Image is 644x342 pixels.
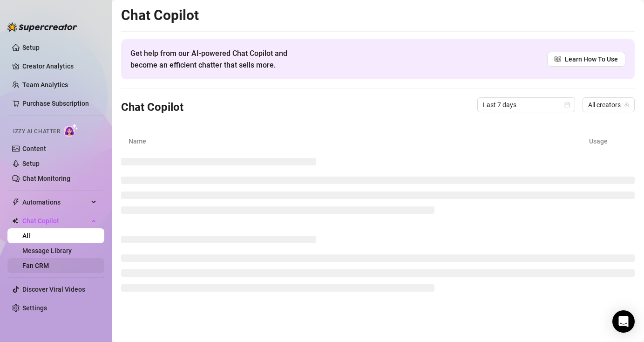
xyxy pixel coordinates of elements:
[13,127,60,136] span: Izzy AI Chatter
[22,145,46,152] a: Content
[12,198,20,206] span: thunderbolt
[22,81,68,89] a: Team Analytics
[22,247,72,254] a: Message Library
[22,96,97,111] a: Purchase Subscription
[121,100,183,115] h3: Chat Copilot
[22,213,88,228] span: Chat Copilot
[22,160,40,167] a: Setup
[64,123,78,137] img: AI Chatter
[129,136,589,146] article: Name
[564,102,570,108] span: calendar
[22,286,85,293] a: Discover Viral Videos
[22,59,97,74] a: Creator Analytics
[130,48,310,71] span: Get help from our AI-powered Chat Copilot and become an efficient chatter that sells more.
[22,262,49,269] a: Fan CRM
[612,310,635,333] div: Open Intercom Messenger
[483,98,569,112] span: Last 7 days
[588,98,629,112] span: All creators
[7,22,77,32] img: logo-BBDzfeDw.svg
[555,56,561,62] span: read
[589,136,627,146] article: Usage
[565,54,618,64] span: Learn How To Use
[22,175,70,182] a: Chat Monitoring
[22,44,40,51] a: Setup
[22,232,30,239] a: All
[22,304,47,312] a: Settings
[121,7,635,24] h2: Chat Copilot
[624,102,630,108] span: team
[12,218,18,224] img: Chat Copilot
[22,195,88,210] span: Automations
[547,52,625,67] a: Learn How To Use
